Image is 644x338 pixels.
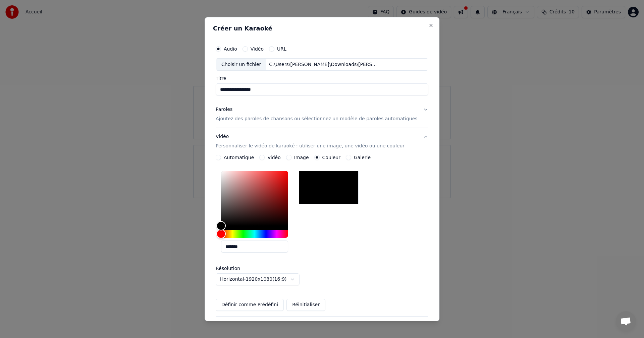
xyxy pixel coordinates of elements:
div: Color [221,171,288,226]
div: Vidéo [216,133,405,149]
button: Avancé [216,317,428,334]
label: Titre [216,76,428,81]
p: Ajoutez des paroles de chansons ou sélectionnez un modèle de paroles automatiques [216,116,418,122]
label: Résolution [216,266,283,271]
p: Personnaliser le vidéo de karaoké : utiliser une image, une vidéo ou une couleur [216,143,405,149]
label: URL [277,46,286,51]
div: C:\Users\[PERSON_NAME]\Downloads\[PERSON_NAME] - Waed Menni.mp3 [267,61,381,68]
button: ParolesAjoutez des paroles de chansons ou sélectionnez un modèle de paroles automatiques [216,101,428,128]
div: VidéoPersonnaliser le vidéo de karaoké : utiliser une image, une vidéo ou une couleur [216,155,428,316]
label: Automatique [224,155,254,160]
label: Galerie [354,155,371,160]
label: Couleur [322,155,340,160]
h2: Créer un Karaoké [213,25,431,31]
label: Vidéo [268,155,281,160]
button: Définir comme Prédéfini [216,299,284,311]
div: Choisir un fichier [216,58,266,70]
label: Audio [224,46,237,51]
button: VidéoPersonnaliser le vidéo de karaoké : utiliser une image, une vidéo ou une couleur [216,128,428,155]
div: Hue [221,230,288,238]
label: Vidéo [251,46,264,51]
label: Image [294,155,309,160]
button: Réinitialiser [286,299,325,311]
div: Paroles [216,106,232,113]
